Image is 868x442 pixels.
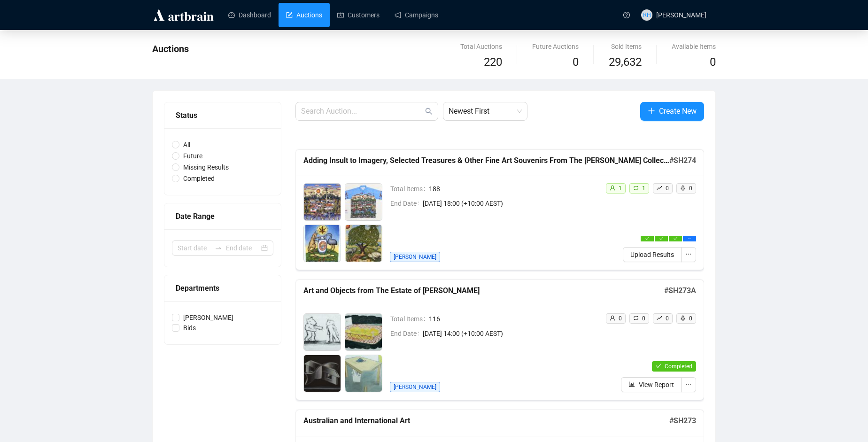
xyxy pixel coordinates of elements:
[672,41,716,52] div: Available Items
[390,198,423,209] span: End Date
[656,363,661,369] span: check
[429,184,598,194] span: 188
[657,315,662,321] span: rise
[666,315,669,322] span: 0
[179,312,237,323] span: [PERSON_NAME]
[286,3,322,27] a: Auctions
[176,109,270,121] div: Status
[304,225,341,262] img: 3_1.jpg
[656,11,706,19] span: [PERSON_NAME]
[710,55,716,69] span: 0
[623,247,682,262] button: Upload Results
[633,315,639,321] span: retweet
[648,107,655,115] span: plus
[152,43,189,54] span: Auctions
[423,198,598,209] span: [DATE] 18:00 (+10:00 AEST)
[639,380,674,390] span: View Report
[623,12,630,18] span: question-circle
[633,185,639,191] span: retweet
[484,55,502,69] span: 220
[303,285,664,296] h5: Art and Objects from The Estate of [PERSON_NAME]
[640,102,704,121] button: Create New
[303,155,669,166] h5: Adding Insult to Imagery, Selected Treasures & Other Fine Art Souvenirs From The [PERSON_NAME] Co...
[345,355,382,392] img: 303_1.jpg
[630,249,674,260] span: Upload Results
[390,314,429,324] span: Total Items
[674,237,677,240] span: check
[685,251,692,257] span: ellipsis
[179,162,232,172] span: Missing Results
[303,415,669,426] h5: Australian and International Art
[573,55,579,69] span: 0
[645,237,649,240] span: check
[345,225,382,262] img: 4_1.jpg
[390,328,423,339] span: End Date
[390,382,440,392] span: [PERSON_NAME]
[395,3,438,27] a: Campaigns
[609,41,642,52] div: Sold Items
[295,279,704,400] a: Art and Objects from The Estate of [PERSON_NAME]#SH273ATotal Items116End Date[DATE] 14:00 (+10:00...
[642,185,645,192] span: 1
[179,173,218,184] span: Completed
[642,315,645,322] span: 0
[689,315,692,322] span: 0
[179,140,194,150] span: All
[304,184,341,220] img: 1_1.jpg
[609,54,642,71] span: 29,632
[449,102,522,120] span: Newest First
[345,314,382,350] img: 301_1.jpg
[610,315,615,321] span: user
[304,355,341,392] img: 302_1.jpg
[680,185,686,191] span: rocket
[390,184,429,194] span: Total Items
[619,185,622,192] span: 1
[215,244,222,252] span: to
[643,10,651,20] span: RH
[669,415,696,426] h5: # SH273
[689,185,692,192] span: 0
[659,237,663,240] span: check
[176,210,270,222] div: Date Range
[337,3,380,27] a: Customers
[301,106,423,117] input: Search Auction...
[178,243,211,253] input: Start date
[390,252,440,262] span: [PERSON_NAME]
[621,377,682,392] button: View Report
[666,185,669,192] span: 0
[179,323,200,333] span: Bids
[610,185,615,191] span: user
[657,185,662,191] span: rise
[688,237,691,240] span: ellipsis
[179,151,206,161] span: Future
[628,381,635,388] span: bar-chart
[665,363,692,370] span: Completed
[669,155,696,166] h5: # SH274
[423,328,598,339] span: [DATE] 14:00 (+10:00 AEST)
[460,41,502,52] div: Total Auctions
[152,8,215,23] img: logo
[532,41,579,52] div: Future Auctions
[680,315,686,321] span: rocket
[425,108,433,115] span: search
[685,381,692,388] span: ellipsis
[228,3,271,27] a: Dashboard
[226,243,259,253] input: End date
[659,105,697,117] span: Create New
[619,315,622,322] span: 0
[295,149,704,270] a: Adding Insult to Imagery, Selected Treasures & Other Fine Art Souvenirs From The [PERSON_NAME] Co...
[664,285,696,296] h5: # SH273A
[215,244,222,252] span: swap-right
[176,282,270,294] div: Departments
[345,184,382,220] img: 2_1.jpg
[304,314,341,350] img: 300_1.jpg
[429,314,598,324] span: 116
